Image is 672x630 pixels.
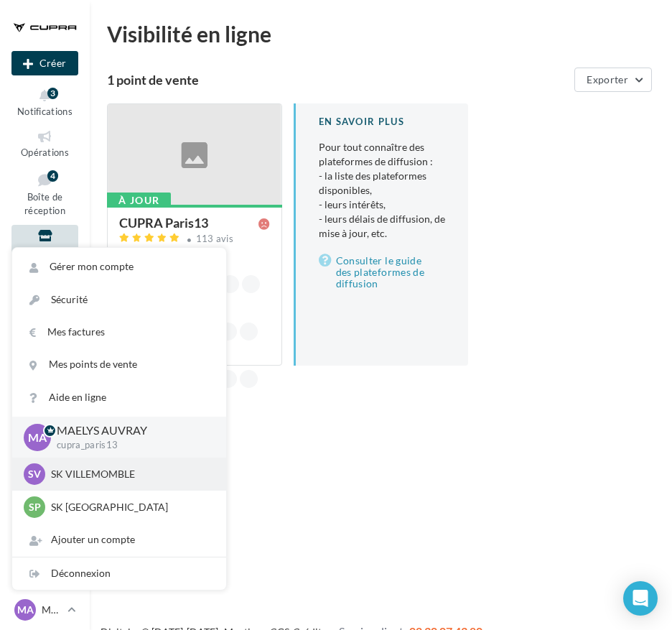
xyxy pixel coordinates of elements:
li: - la liste des plateformes disponibles, [319,169,446,198]
span: SP [29,500,41,514]
div: Ajouter un compte [12,524,226,556]
p: cupra_paris13 [57,439,203,452]
p: SK VILLEMOMBLE [51,467,209,481]
div: CUPRA Paris13 [119,216,208,229]
a: Consulter le guide des plateformes de diffusion [319,252,446,292]
a: Opérations [11,126,78,161]
span: Visibilité en ligne [19,246,70,271]
span: Boîte de réception [24,191,65,216]
a: Mes points de vente [12,348,226,381]
span: MA [28,429,47,445]
li: - leurs intérêts, [319,198,446,212]
div: Nouvelle campagne [11,51,78,75]
span: Exporter [587,73,628,85]
span: SV [28,467,41,481]
div: À jour [107,193,171,208]
a: Boîte de réception4 [11,167,78,220]
p: Pour tout connaître des plateformes de diffusion : [319,140,446,241]
div: 113 avis [196,234,234,244]
a: Gérer mon compte [12,251,226,283]
button: Exporter [574,68,652,92]
a: Aide en ligne [12,381,226,414]
div: Open Intercom Messenger [623,581,658,616]
p: MAELYS AUVRAY [42,603,62,617]
button: Créer [11,51,78,75]
span: Notifications [17,106,73,117]
a: MA MAELYS AUVRAY [11,596,78,624]
div: 4 [47,170,58,182]
li: - leurs délais de diffusion, de mise à jour, etc. [319,212,446,241]
a: Sécurité [12,284,226,316]
span: MA [17,603,34,617]
div: En savoir plus [319,115,446,129]
span: Ouvert [119,246,151,259]
a: Visibilité en ligne [11,225,78,274]
div: Visibilité en ligne [107,23,655,45]
a: 113 avis [119,231,270,249]
p: SK [GEOGRAPHIC_DATA] [51,500,209,514]
div: 1 point de vente [107,73,569,86]
a: Mes factures [12,316,226,348]
div: 3 [47,88,58,99]
div: Déconnexion [12,557,226,590]
p: MAELYS AUVRAY [57,422,203,439]
button: Notifications 3 [11,85,78,120]
span: Opérations [21,147,69,158]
